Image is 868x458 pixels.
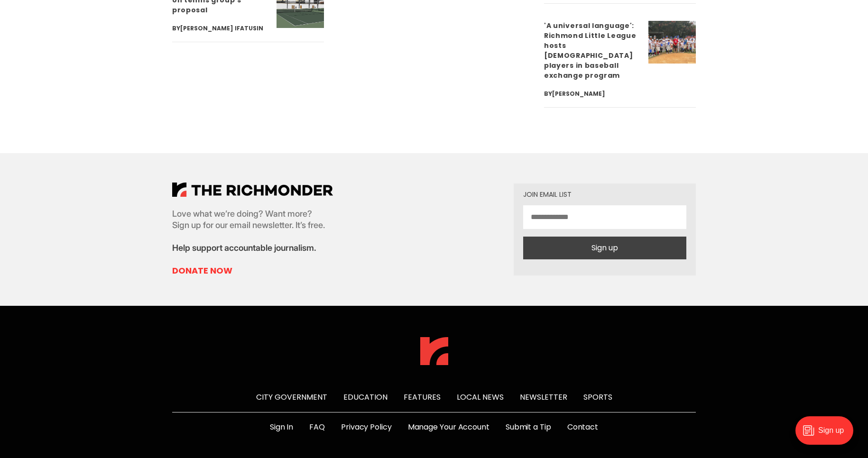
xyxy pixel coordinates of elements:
[180,24,263,32] a: [PERSON_NAME] Ifatusin
[404,392,441,403] a: Features
[552,90,605,98] a: [PERSON_NAME]
[420,337,448,365] img: The Richmonder
[457,392,504,403] a: Local News
[787,412,868,458] iframe: portal-trigger
[523,191,686,198] div: Join email list
[523,237,686,259] button: Sign up
[567,421,598,433] a: Contact
[270,421,293,433] a: Sign In
[309,421,325,433] a: FAQ
[506,421,551,433] a: Submit a Tip
[408,421,489,433] a: Manage Your Account
[544,21,636,80] a: 'A universal language': Richmond Little League hosts [DEMOGRAPHIC_DATA] players in baseball excha...
[172,208,333,231] p: Love what we’re doing? Want more? Sign up for our email newsletter. It’s free.
[172,242,333,254] p: Help support accountable journalism.
[172,265,333,276] a: Donate Now
[172,23,269,34] div: By
[341,421,392,433] a: Privacy Policy
[583,392,612,403] a: Sports
[343,392,388,403] a: Education
[544,88,641,100] div: By
[520,392,567,403] a: Newsletter
[172,183,333,197] img: The Richmonder Logo
[648,21,696,64] img: 'A universal language': Richmond Little League hosts Japanese players in baseball exchange program
[256,392,327,403] a: City Government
